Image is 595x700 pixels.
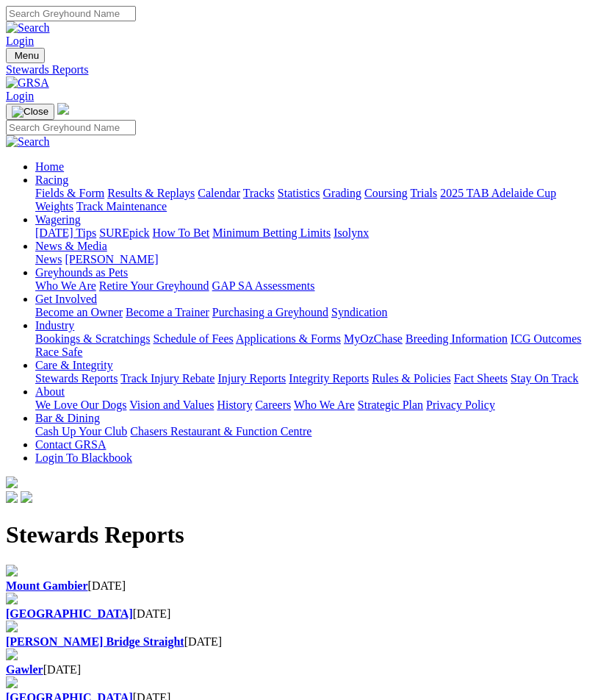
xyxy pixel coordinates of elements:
div: Bar & Dining [35,425,589,438]
a: ICG Outcomes [511,332,581,345]
img: logo-grsa-white.png [6,476,18,488]
a: Calendar [198,187,240,199]
a: Purchasing a Greyhound [212,306,328,318]
div: Get Involved [35,306,589,319]
a: Login [6,90,34,102]
a: Statistics [278,187,320,199]
a: Mount Gambier [6,579,88,592]
a: Minimum Betting Limits [212,226,331,239]
div: About [35,399,589,412]
a: Care & Integrity [35,359,113,371]
h1: Stewards Reports [6,521,589,549]
img: file-red.svg [6,649,18,660]
div: Greyhounds as Pets [35,279,589,293]
input: Search [6,120,136,135]
img: Search [6,21,50,35]
a: Bookings & Scratchings [35,332,150,345]
a: Breeding Information [405,332,508,345]
a: Bar & Dining [35,412,100,424]
img: twitter.svg [21,491,32,503]
a: Wagering [35,213,81,226]
div: [DATE] [6,607,589,621]
a: Tracks [243,187,275,199]
a: Fact Sheets [454,372,508,385]
a: Racing [35,174,68,186]
img: facebook.svg [6,491,18,503]
a: Stay On Track [511,372,578,385]
a: GAP SA Assessments [212,279,315,292]
a: Industry [35,319,74,332]
a: Schedule of Fees [153,332,233,345]
a: Integrity Reports [289,372,369,385]
a: Retire Your Greyhound [99,279,209,292]
a: Careers [255,399,291,411]
img: file-red.svg [6,565,18,576]
a: We Love Our Dogs [35,399,126,411]
span: Menu [15,50,39,61]
a: Become a Trainer [126,306,209,318]
a: Contact GRSA [35,438,106,451]
a: Home [35,160,64,173]
a: News & Media [35,240,107,252]
a: Login [6,35,34,47]
img: Search [6,135,50,149]
a: [PERSON_NAME] Bridge Straight [6,635,184,648]
a: Race Safe [35,346,82,358]
a: Gawler [6,663,43,676]
a: Vision and Values [129,399,214,411]
a: Coursing [364,187,408,199]
a: Syndication [331,306,387,318]
a: Cash Up Your Club [35,425,127,438]
div: News & Media [35,253,589,266]
a: Track Injury Rebate [120,372,214,385]
div: Industry [35,332,589,359]
a: Privacy Policy [426,399,495,411]
a: Rules & Policies [372,372,451,385]
a: Become an Owner [35,306,123,318]
div: [DATE] [6,579,589,593]
a: SUREpick [99,226,149,239]
a: Results & Replays [107,187,195,199]
img: file-red.svg [6,676,18,688]
a: Applications & Forms [236,332,341,345]
div: Care & Integrity [35,372,589,385]
div: Wagering [35,226,589,240]
img: file-red.svg [6,621,18,632]
a: [PERSON_NAME] [65,253,158,265]
a: Get Involved [35,293,97,305]
a: Grading [323,187,361,199]
a: MyOzChase [344,332,403,345]
a: History [217,399,252,411]
img: Close [12,106,48,118]
button: Toggle navigation [6,104,54,120]
a: Login To Blackbook [35,451,132,464]
a: Who We Are [294,399,355,411]
button: Toggle navigation [6,48,45,63]
a: Who We Are [35,279,96,292]
a: Injury Reports [217,372,286,385]
input: Search [6,6,136,21]
div: [DATE] [6,635,589,649]
img: logo-grsa-white.png [57,103,69,115]
a: 2025 TAB Adelaide Cup [440,187,556,199]
a: Stewards Reports [6,63,589,76]
img: file-red.svg [6,593,18,604]
a: Track Maintenance [76,200,167,213]
a: [DATE] Tips [35,226,96,239]
a: Chasers Restaurant & Function Centre [130,425,311,438]
a: News [35,253,62,265]
a: Strategic Plan [358,399,423,411]
div: [DATE] [6,663,589,676]
img: GRSA [6,76,49,90]
a: Trials [410,187,437,199]
a: About [35,385,65,398]
a: [GEOGRAPHIC_DATA] [6,607,133,620]
a: Weights [35,200,73,213]
a: Stewards Reports [35,372,118,385]
a: Fields & Form [35,187,104,199]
